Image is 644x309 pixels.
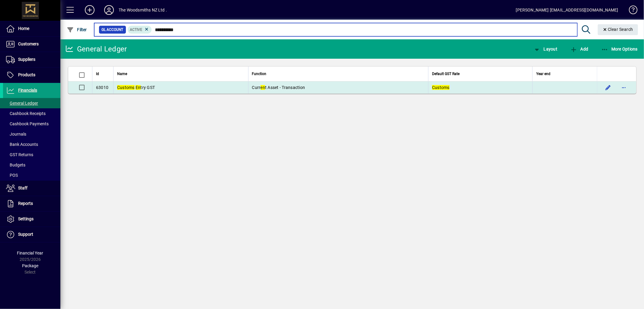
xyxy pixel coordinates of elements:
[569,44,590,54] button: Add
[3,212,60,227] a: Settings
[3,160,60,170] a: Budgets
[624,1,636,21] a: Knowledge Base
[117,85,155,90] span: try GST
[601,47,638,51] span: More Options
[3,129,60,139] a: Journals
[18,201,33,206] span: Reports
[6,142,38,147] span: Bank Accounts
[3,227,60,242] a: Support
[18,232,33,237] span: Support
[600,44,639,54] button: More Options
[6,121,49,126] span: Cashbook Payments
[119,5,167,15] div: The Woodsmiths NZ Ltd .
[117,71,127,77] span: Name
[96,71,99,77] span: Id
[3,181,60,196] a: Staff
[65,24,88,35] button: Filter
[598,24,638,35] button: Clear
[18,41,39,46] span: Customers
[65,44,127,54] div: General Ledger
[432,85,450,90] em: Customs
[3,119,60,129] a: Cashbook Payments
[536,71,550,77] span: Year end
[136,85,141,90] em: En
[99,5,119,15] button: Profile
[3,67,60,83] a: Products
[527,44,564,54] app-page-header-button: View chart layout
[3,21,60,36] a: Home
[96,85,108,90] span: 63010
[80,5,99,15] button: Add
[603,27,633,32] span: Clear Search
[6,173,18,178] span: POS
[6,152,33,157] span: GST Returns
[6,101,38,106] span: General Ledger
[603,83,613,92] button: Edit
[3,150,60,160] a: GST Returns
[3,98,60,108] a: General Ledger
[117,85,135,90] em: Customs
[6,132,26,136] span: Journals
[128,26,152,34] mat-chip: Activation Status: Active
[619,83,629,92] button: More options
[261,85,265,90] em: en
[3,37,60,52] a: Customers
[18,26,29,31] span: Home
[18,88,37,93] span: Financials
[6,111,46,116] span: Cashbook Receipts
[18,57,35,62] span: Suppliers
[252,85,305,90] span: Curr t Asset - Transaction
[432,71,460,77] span: Default GST Rate
[3,52,60,67] a: Suppliers
[516,5,618,15] div: [PERSON_NAME] [EMAIL_ADDRESS][DOMAIN_NAME]
[117,71,245,77] div: Name
[17,251,43,255] span: Financial Year
[6,163,25,167] span: Budgets
[252,71,267,77] span: Function
[3,139,60,150] a: Bank Accounts
[3,108,60,119] a: Cashbook Receipts
[532,44,559,54] button: Layout
[130,28,143,32] span: Active
[18,186,27,190] span: Staff
[22,263,38,268] span: Package
[570,47,588,51] span: Add
[18,72,35,77] span: Products
[3,196,60,211] a: Reports
[101,27,123,33] span: GL Account
[533,47,557,51] span: Layout
[18,216,34,221] span: Settings
[67,27,87,32] span: Filter
[96,71,110,77] div: Id
[3,170,60,180] a: POS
